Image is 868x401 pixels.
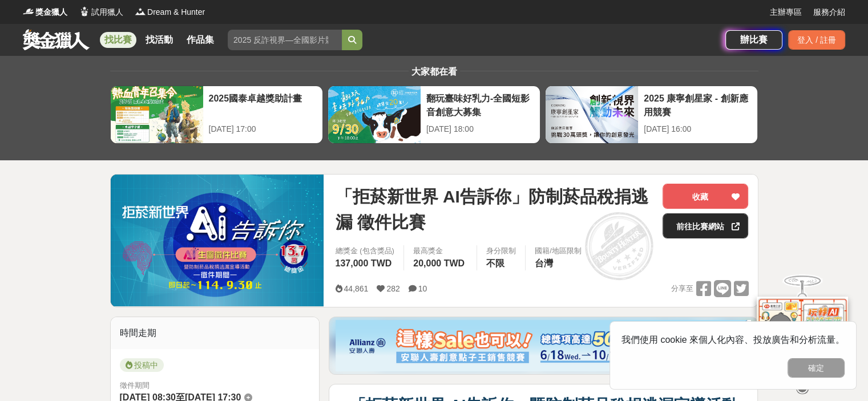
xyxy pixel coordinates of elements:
a: 前往比賽網站 [663,213,748,238]
span: 10 [418,284,427,293]
span: 台灣 [535,258,553,268]
span: 我們使用 cookie 來個人化內容、投放廣告和分析流量。 [621,335,845,345]
span: 獎金獵人 [35,6,67,18]
span: 不限 [486,258,504,268]
a: Logo獎金獵人 [23,6,67,18]
a: 主辦專區 [770,6,802,18]
input: 2025 反詐視界—全國影片競賽 [228,30,342,50]
span: 總獎金 (包含獎品) [335,245,394,257]
div: 翻玩臺味好乳力-全國短影音創意大募集 [426,92,534,118]
span: 137,000 TWD [335,258,391,268]
div: 身分限制 [486,245,516,257]
span: 44,861 [344,284,368,293]
span: 20,000 TWD [413,258,465,268]
img: dcc59076-91c0-4acb-9c6b-a1d413182f46.png [336,320,751,371]
div: 國籍/地區限制 [535,245,582,257]
div: 2025國泰卓越獎助計畫 [209,92,317,118]
span: 282 [386,284,399,293]
a: 2025 康寧創星家 - 創新應用競賽[DATE] 16:00 [545,86,758,144]
a: 翻玩臺味好乳力-全國短影音創意大募集[DATE] 18:00 [328,86,540,144]
span: 大家都在看 [409,67,460,76]
img: Logo [79,6,90,17]
button: 收藏 [663,184,748,209]
div: 登入 / 註冊 [788,30,845,50]
div: [DATE] 18:00 [426,123,534,135]
a: 2025國泰卓越獎助計畫[DATE] 17:00 [110,86,323,144]
span: 「拒菸新世界 AI告訴你」防制菸品稅捐逃漏 徵件比賽 [335,184,653,235]
div: 2025 康寧創星家 - 創新應用競賽 [644,92,752,118]
img: Logo [135,6,146,17]
div: [DATE] 17:00 [209,123,317,135]
span: 分享至 [671,280,693,297]
a: 辦比賽 [725,30,782,50]
span: 最高獎金 [413,245,467,257]
img: d2146d9a-e6f6-4337-9592-8cefde37ba6b.png [757,297,848,372]
span: 試用獵人 [91,6,123,18]
img: Logo [23,6,34,17]
a: 找比賽 [100,32,136,48]
img: Cover Image [111,175,324,306]
a: 找活動 [141,32,177,48]
div: 時間走期 [111,317,320,349]
span: 徵件期間 [120,381,150,390]
a: 作品集 [182,32,219,48]
span: 投稿中 [120,358,164,372]
span: Dream & Hunter [147,6,205,18]
a: Logo試用獵人 [79,6,123,18]
div: [DATE] 16:00 [644,123,752,135]
button: 確定 [788,358,845,378]
a: LogoDream & Hunter [135,6,205,18]
a: 服務介紹 [813,6,845,18]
